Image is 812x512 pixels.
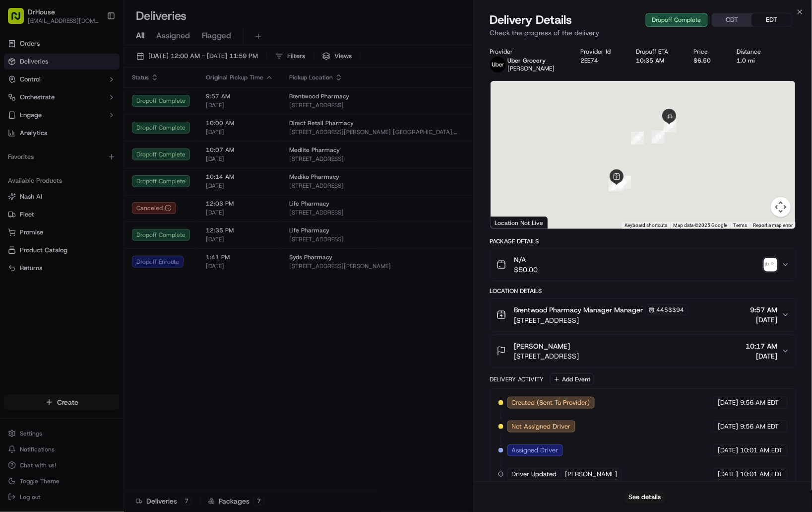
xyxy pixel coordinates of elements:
[508,57,555,65] p: Uber Grocery
[10,171,26,187] img: Bea Lacdao
[45,95,163,105] div: Start new chat
[154,127,181,139] button: See all
[625,222,667,229] button: Keyboard shortcuts
[512,422,571,431] span: Not Assigned Driver
[514,351,579,361] span: [STREET_ADDRESS]
[508,65,555,73] span: [PERSON_NAME]
[512,470,557,479] span: Driver Updated
[550,373,594,385] button: Add Event
[652,131,665,144] div: 11
[491,249,796,281] button: N/A$50.00signature_proof_of_delivery image
[512,398,590,407] span: Created (Sent To Provider)
[10,129,66,137] div: Past conversations
[741,422,779,431] span: 9:56 AM EDT
[625,490,666,504] button: See details
[694,57,721,65] div: $6.50
[31,154,80,162] span: [PERSON_NAME]
[82,181,86,189] span: •
[21,95,39,113] img: 1724597045416-56b7ee45-8013-43a0-a6f9-03cb97ddad50
[631,132,644,145] div: 10
[746,351,778,361] span: [DATE]
[20,181,28,189] img: 1736555255976-a54dd68f-1ca7-489b-9aae-adbdc363a1c4
[733,222,747,228] a: Terms (opens in new tab)
[636,57,678,65] div: 10:35 AM
[718,398,739,407] span: [DATE]
[712,13,752,26] button: CDT
[10,95,28,113] img: 1736555255976-a54dd68f-1ca7-489b-9aae-adbdc363a1c4
[26,64,179,74] input: Got a question? Start typing here...
[82,154,86,162] span: •
[514,305,643,315] span: Brentwood Pharmacy Manager Manager
[84,223,92,231] div: 💻
[753,222,793,228] a: Report a map error
[10,40,181,56] p: Welcome 👋
[20,222,76,232] span: Knowledge Base
[514,255,538,265] span: N/A
[737,48,770,56] div: Distance
[664,119,677,132] div: 12
[491,335,796,367] button: [PERSON_NAME][STREET_ADDRESS]10:17 AM[DATE]
[31,181,80,189] span: [PERSON_NAME]
[657,306,685,314] span: 4453394
[99,246,120,254] span: Pylon
[490,375,544,383] div: Delivery Activity
[88,154,108,162] span: [DATE]
[636,48,678,56] div: Dropoff ETA
[491,298,796,331] button: Brentwood Pharmacy Manager Manager4453394[STREET_ADDRESS]9:57 AM[DATE]
[694,48,721,56] div: Price
[718,446,739,455] span: [DATE]
[6,218,80,236] a: 📗Knowledge Base
[741,470,783,479] span: 10:01 AM EDT
[718,422,739,431] span: [DATE]
[490,28,796,38] p: Check the progress of the delivery
[490,287,796,295] div: Location Details
[10,10,30,30] img: Nash
[673,222,727,228] span: Map data ©2025 Google
[771,197,791,217] button: Map camera controls
[718,470,739,479] span: [DATE]
[493,216,526,229] img: Google
[741,446,783,455] span: 10:01 AM EDT
[746,341,778,351] span: 10:17 AM
[490,57,506,73] img: uber-new-logo.jpeg
[580,57,598,65] button: 2EE74
[45,105,136,113] div: We're available if you need us!
[80,218,163,236] a: 💻API Documentation
[750,315,778,325] span: [DATE]
[580,48,620,56] div: Provider Id
[764,258,778,272] img: signature_proof_of_delivery image
[490,48,564,56] div: Provider
[94,222,159,232] span: API Documentation
[512,446,559,455] span: Assigned Driver
[737,57,770,65] div: 1.0 mi
[750,305,778,315] span: 9:57 AM
[491,217,548,229] div: Location Not Live
[490,237,796,245] div: Package Details
[565,470,618,479] span: [PERSON_NAME]
[514,265,538,275] span: $50.00
[10,223,18,231] div: 📗
[514,341,570,351] span: [PERSON_NAME]
[490,12,572,28] span: Delivery Details
[741,398,779,407] span: 9:56 AM EDT
[493,216,526,229] a: Open this area in Google Maps (opens a new window)
[514,315,688,325] span: [STREET_ADDRESS]
[618,176,631,189] div: 9
[169,98,181,110] button: Start new chat
[88,181,108,189] span: [DATE]
[70,246,120,254] a: Powered byPylon
[10,145,26,160] img: Al Pacheco
[752,13,792,26] button: EDT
